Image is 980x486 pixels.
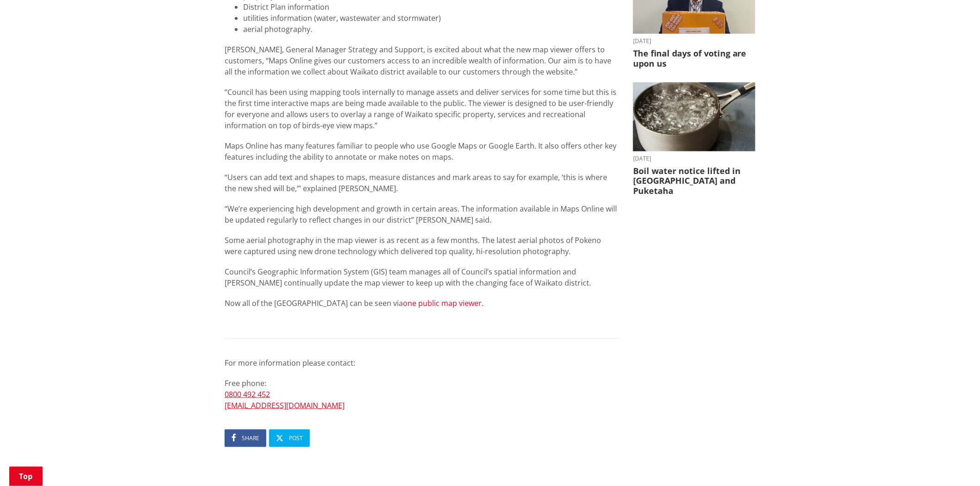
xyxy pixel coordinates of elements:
[243,24,619,35] li: aerial photography.
[9,467,43,486] a: Top
[225,44,619,77] p: [PERSON_NAME], General Manager Strategy and Support, is excited about what the new map viewer off...
[633,82,755,151] img: boil water notice
[937,447,971,480] iframe: Messenger Launcher
[269,430,310,447] a: Post
[225,266,619,288] p: Council’s Geographic Information System (GIS) team manages all of Council’s spatial information a...
[633,156,755,162] time: [DATE]
[225,389,270,399] a: 0800 492 452
[633,49,755,69] h3: The final days of voting are upon us
[225,235,619,257] p: Some aerial photography in the map viewer is as recent as a few months. The latest aerial photos ...
[243,12,619,24] li: utilities information (water, wastewater and stormwater)
[633,82,755,196] a: boil water notice gordonton puketaha [DATE] Boil water notice lifted in [GEOGRAPHIC_DATA] and Puk...
[225,430,266,447] a: Share
[225,87,619,131] p: “Council has been using mapping tools internally to manage assets and deliver services for some t...
[403,298,484,308] a: one public map viewer.
[633,166,755,196] h3: Boil water notice lifted in [GEOGRAPHIC_DATA] and Puketaha
[225,378,619,411] p: Free phone:
[225,357,619,368] p: For more information please contact:
[225,203,619,225] p: “We’re experiencing high development and growth in certain areas. The information available in Ma...
[225,172,619,194] p: “Users can add text and shapes to maps, measure distances and mark areas to say for example, ‘thi...
[243,1,619,12] li: District Plan information
[633,38,755,44] time: [DATE]
[225,298,619,320] p: Now all of the [GEOGRAPHIC_DATA] can be seen via
[225,140,619,162] p: Maps Online has many features familiar to people who use Google Maps or Google Earth. It also off...
[289,435,303,442] span: Post
[242,435,259,442] span: Share
[225,400,345,411] a: [EMAIL_ADDRESS][DOMAIN_NAME]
